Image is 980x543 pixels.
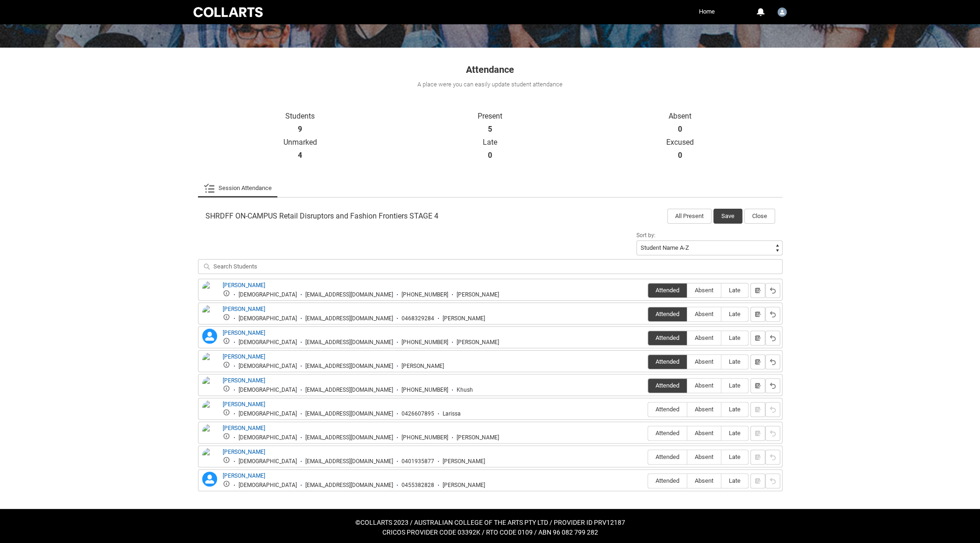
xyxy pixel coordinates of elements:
[687,382,721,389] span: Absent
[395,138,585,147] p: Late
[202,305,217,325] img: Jessica Hall
[721,287,748,294] span: Late
[687,453,721,460] span: Absent
[223,472,265,479] a: [PERSON_NAME]
[223,330,265,336] a: [PERSON_NAME]
[305,315,393,322] div: [EMAIL_ADDRESS][DOMAIN_NAME]
[648,406,687,413] span: Attended
[648,430,687,437] span: Attended
[223,425,265,431] a: [PERSON_NAME]
[466,64,514,75] span: Attendance
[223,282,265,289] a: [PERSON_NAME]
[721,358,748,365] span: Late
[687,310,721,317] span: Absent
[687,430,721,437] span: Absent
[721,334,748,341] span: Late
[721,453,748,460] span: Late
[721,310,748,317] span: Late
[765,450,780,465] button: Reset
[678,151,682,160] strong: 0
[687,287,721,294] span: Absent
[305,410,393,417] div: [EMAIL_ADDRESS][DOMAIN_NAME]
[402,434,448,441] div: [PHONE_NUMBER]
[687,334,721,341] span: Absent
[585,112,775,121] p: Absent
[443,315,485,322] div: [PERSON_NAME]
[202,353,217,373] img: Juliette Vandekerckhove
[202,424,217,444] img: Lou Grondin
[402,363,444,370] div: [PERSON_NAME]
[488,125,492,134] strong: 5
[648,334,687,341] span: Attended
[305,482,393,489] div: [EMAIL_ADDRESS][DOMAIN_NAME]
[239,458,297,465] div: [DEMOGRAPHIC_DATA]
[402,339,448,346] div: [PHONE_NUMBER]
[402,291,448,298] div: [PHONE_NUMBER]
[305,363,393,370] div: [EMAIL_ADDRESS][DOMAIN_NAME]
[443,410,461,417] div: Larissa
[721,477,748,484] span: Late
[202,448,217,468] img: Timothy McLean
[721,382,748,389] span: Late
[721,406,748,413] span: Late
[202,472,217,487] lightning-icon: Zoe Whittaker
[239,315,297,322] div: [DEMOGRAPHIC_DATA]
[765,473,780,488] button: Reset
[648,453,687,460] span: Attended
[205,112,395,121] p: Students
[202,376,217,403] img: Khushboo Vinod Khemlani
[198,179,277,197] li: Session Attendance
[202,400,217,421] img: Larissa Topalidis
[305,339,393,346] div: [EMAIL_ADDRESS][DOMAIN_NAME]
[667,209,712,224] button: All Present
[648,358,687,365] span: Attended
[648,310,687,317] span: Attended
[775,4,789,19] button: User Profile Vonne.Yang
[239,363,297,370] div: [DEMOGRAPHIC_DATA]
[395,112,585,121] p: Present
[765,307,780,322] button: Reset
[457,387,473,394] div: Khush
[750,354,765,369] button: Notes
[697,5,717,19] a: Home
[298,151,302,160] strong: 4
[721,430,748,437] span: Late
[488,151,492,160] strong: 0
[777,7,787,17] img: Vonne.Yang
[239,410,297,417] div: [DEMOGRAPHIC_DATA]
[636,232,656,239] span: Sort by:
[457,291,499,298] div: [PERSON_NAME]
[202,281,217,302] img: Emma Sullivan
[648,287,687,294] span: Attended
[402,315,434,322] div: 0468329284
[443,482,485,489] div: [PERSON_NAME]
[239,291,297,298] div: [DEMOGRAPHIC_DATA]
[223,306,265,312] a: [PERSON_NAME]
[204,179,272,197] a: Session Attendance
[765,402,780,417] button: Reset
[305,291,393,298] div: [EMAIL_ADDRESS][DOMAIN_NAME]
[765,283,780,298] button: Reset
[750,378,765,393] button: Notes
[457,339,499,346] div: [PERSON_NAME]
[239,387,297,394] div: [DEMOGRAPHIC_DATA]
[687,358,721,365] span: Absent
[305,434,393,441] div: [EMAIL_ADDRESS][DOMAIN_NAME]
[239,482,297,489] div: [DEMOGRAPHIC_DATA]
[202,329,217,344] lightning-icon: Jodie Tian
[765,378,780,393] button: Reset
[223,449,265,455] a: [PERSON_NAME]
[298,125,302,134] strong: 9
[648,382,687,389] span: Attended
[239,339,297,346] div: [DEMOGRAPHIC_DATA]
[197,80,783,89] div: A place were you can easily update student attendance
[402,482,434,489] div: 0455382828
[198,259,783,274] input: Search Students
[305,387,393,394] div: [EMAIL_ADDRESS][DOMAIN_NAME]
[713,209,742,224] button: Save
[585,138,775,147] p: Excused
[402,410,434,417] div: 0426607895
[402,387,448,394] div: [PHONE_NUMBER]
[443,458,485,465] div: [PERSON_NAME]
[648,477,687,484] span: Attended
